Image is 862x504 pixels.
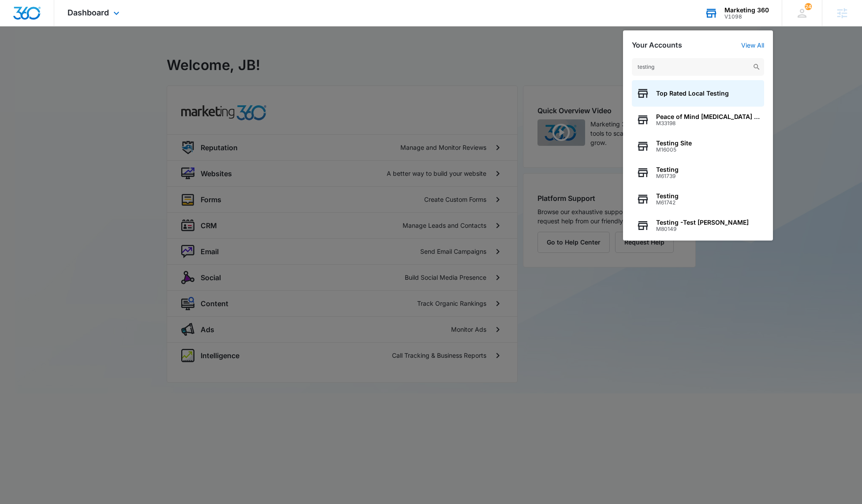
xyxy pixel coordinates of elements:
button: TestingM61742 [632,186,764,212]
button: Testing -Test [PERSON_NAME]M80149 [632,212,764,239]
span: Testing [656,166,679,173]
span: Top Rated Local Testing [656,90,729,97]
div: notifications count [805,3,812,10]
span: M61739 [656,173,679,179]
span: Testing Site [656,140,692,147]
button: Testing SiteM16005 [632,133,764,159]
button: Top Rated Local Testing [632,80,764,107]
a: View All [741,41,764,49]
h2: Your Accounts [632,41,682,49]
span: 24 [805,3,812,10]
input: Search Accounts [632,58,764,76]
span: Testing [656,193,679,200]
div: account id [724,14,769,20]
span: Testing -Test [PERSON_NAME] [656,219,749,226]
span: M80149 [656,226,749,232]
span: M16005 [656,147,692,153]
span: Peace of Mind [MEDICAL_DATA] Services [656,113,760,120]
button: TestingM61739 [632,159,764,186]
span: M33198 [656,120,760,126]
button: Peace of Mind [MEDICAL_DATA] ServicesM33198 [632,107,764,133]
span: Dashboard [67,8,109,17]
div: account name [724,7,769,14]
span: M61742 [656,200,679,206]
